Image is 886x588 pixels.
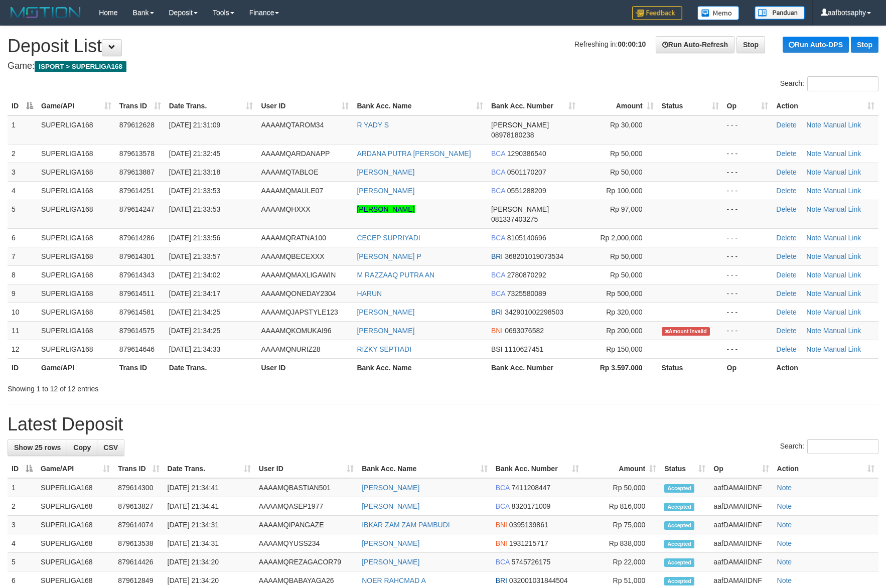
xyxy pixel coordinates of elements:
[357,205,414,213] a: [PERSON_NAME]
[8,497,37,516] td: 2
[37,265,115,284] td: SUPERLIGA168
[8,144,37,163] td: 2
[776,150,796,158] a: Delete
[8,181,37,200] td: 4
[606,308,642,316] span: Rp 320,000
[505,252,563,260] span: Copy 368201019073534 to clipboard
[8,5,84,20] img: MOTION_logo.png
[357,308,414,316] a: [PERSON_NAME]
[37,163,115,181] td: SUPERLIGA168
[261,150,330,158] span: AAAAMQARDANAPP
[169,345,220,353] span: [DATE] 21:34:33
[164,516,255,534] td: [DATE] 21:34:31
[261,168,318,176] span: AAAAMQTABLOE
[776,345,796,353] a: Delete
[37,340,115,358] td: SUPERLIGA168
[780,76,878,91] label: Search:
[255,534,358,553] td: AAAAMQYUSS234
[491,168,505,176] span: BCA
[119,205,155,213] span: 879614247
[115,358,165,377] th: Trans ID
[491,289,505,298] span: BCA
[579,358,658,377] th: Rp 3.597.000
[618,40,646,48] strong: 00:00:10
[660,460,709,478] th: Status: activate to sort column ascending
[492,460,583,478] th: Bank Acc. Number: activate to sort column ascending
[115,97,165,115] th: Trans ID: activate to sort column ascending
[261,252,324,260] span: AAAAMQBECEXXX
[119,121,155,129] span: 879612628
[606,345,642,353] span: Rp 150,000
[261,205,310,213] span: AAAAMQHXXX
[169,121,220,129] span: [DATE] 21:31:09
[723,265,773,284] td: - - -
[261,345,320,353] span: AAAAMQNURIZ28
[632,6,682,20] img: Feedback.jpg
[255,460,358,478] th: User ID: activate to sort column ascending
[37,303,115,321] td: SUPERLIGA168
[723,340,773,358] td: - - -
[662,327,710,336] span: Amount is not matched
[8,163,37,181] td: 3
[8,414,878,434] h1: Latest Deposit
[491,150,505,158] span: BCA
[600,234,642,242] span: Rp 2,000,000
[823,308,861,316] a: Manual Link
[776,121,796,129] a: Delete
[35,61,126,72] span: ISPORT > SUPERLIGA168
[658,97,723,115] th: Status: activate to sort column ascending
[806,234,821,242] a: Note
[8,36,878,56] h1: Deposit List
[8,115,37,144] td: 1
[487,358,579,377] th: Bank Acc. Number
[806,308,821,316] a: Note
[8,380,362,394] div: Showing 1 to 12 of 12 entries
[255,516,358,534] td: AAAAMQIPANGAZE
[823,121,861,129] a: Manual Link
[777,576,792,584] a: Note
[579,97,658,115] th: Amount: activate to sort column ascending
[723,181,773,200] td: - - -
[37,228,115,247] td: SUPERLIGA168
[114,534,163,553] td: 879613538
[169,289,220,298] span: [DATE] 21:34:17
[610,205,643,213] span: Rp 97,000
[496,484,510,492] span: BCA
[169,252,220,260] span: [DATE] 21:33:57
[37,284,115,303] td: SUPERLIGA168
[709,553,773,571] td: aafDAMAIIDNF
[37,478,114,497] td: SUPERLIGA168
[776,327,796,335] a: Delete
[823,289,861,298] a: Manual Link
[723,228,773,247] td: - - -
[776,205,796,213] a: Delete
[509,576,568,584] span: Copy 032001031844504 to clipboard
[496,558,510,566] span: BCA
[169,168,220,176] span: [DATE] 21:33:18
[776,271,796,279] a: Delete
[509,521,548,529] span: Copy 0395139861 to clipboard
[664,540,694,548] span: Accepted
[491,215,538,223] span: Copy 081337403275 to clipboard
[119,289,155,298] span: 879614511
[806,168,821,176] a: Note
[806,121,821,129] a: Note
[357,150,471,158] a: ARDANA PUTRA [PERSON_NAME]
[709,460,773,478] th: Op: activate to sort column ascending
[103,444,118,452] span: CSV
[119,234,155,242] span: 879614286
[777,484,792,492] a: Note
[8,97,37,115] th: ID: activate to sort column descending
[723,200,773,228] td: - - -
[164,460,255,478] th: Date Trans.: activate to sort column ascending
[119,345,155,353] span: 879614646
[777,521,792,529] a: Note
[823,234,861,242] a: Manual Link
[73,444,91,452] span: Copy
[823,252,861,260] a: Manual Link
[776,168,796,176] a: Delete
[67,439,97,456] a: Copy
[8,303,37,321] td: 10
[491,308,503,316] span: BRI
[119,187,155,195] span: 879614251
